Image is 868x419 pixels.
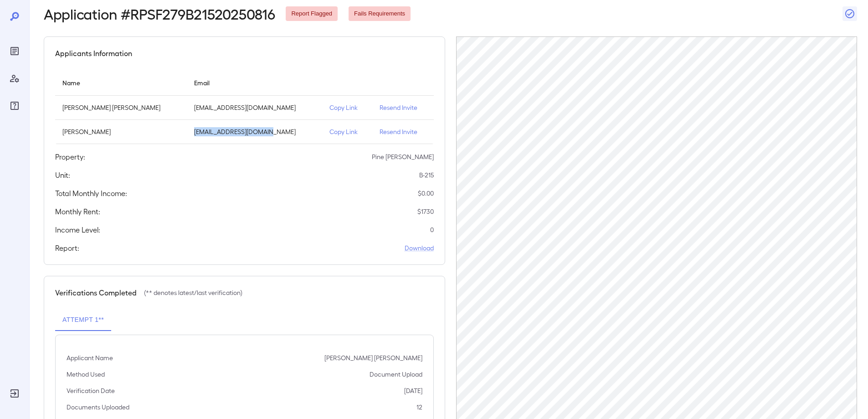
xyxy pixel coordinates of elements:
p: Resend Invite [380,127,426,136]
table: simple table [55,70,434,144]
h5: Verifications Completed [55,287,137,298]
h2: Application # RPSF279B21520250816 [44,5,275,22]
button: Attempt 1** [55,309,111,331]
p: $ 1730 [417,207,434,216]
p: (** denotes latest/last verification) [144,288,242,297]
th: Name [55,70,187,96]
p: Verification Date [67,386,115,395]
p: [PERSON_NAME] [PERSON_NAME] [324,353,422,362]
span: Fails Requirements [349,10,411,18]
p: [PERSON_NAME] [PERSON_NAME] [62,103,180,112]
div: FAQ [7,98,22,113]
div: Log Out [7,386,22,401]
div: Manage Users [7,71,22,86]
h5: Unit: [55,170,70,181]
h5: Total Monthly Income: [55,188,127,199]
button: Close Report [842,6,857,21]
p: B-215 [419,171,434,180]
div: Reports [7,44,22,58]
h5: Report: [55,243,79,253]
p: Method Used [67,370,105,379]
th: Email [187,70,323,96]
p: Copy Link [329,127,365,136]
p: Document Upload [370,370,422,379]
p: Documents Uploaded [67,403,129,412]
h5: Income Level: [55,224,100,235]
p: Resend Invite [380,103,426,112]
p: 12 [416,403,422,412]
p: Applicant Name [67,353,113,362]
h5: Applicants Information [55,48,132,59]
h5: Property: [55,151,85,162]
p: [EMAIL_ADDRESS][DOMAIN_NAME] [194,103,315,112]
p: 0 [430,225,434,234]
a: Download [405,243,434,253]
p: [DATE] [404,386,422,395]
p: $ 0.00 [418,189,434,198]
span: Report Flagged [286,10,338,18]
h5: Monthly Rent: [55,206,100,217]
p: Pine [PERSON_NAME] [372,152,434,161]
p: [EMAIL_ADDRESS][DOMAIN_NAME] [194,127,315,136]
p: Copy Link [329,103,365,112]
p: [PERSON_NAME] [62,127,180,136]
